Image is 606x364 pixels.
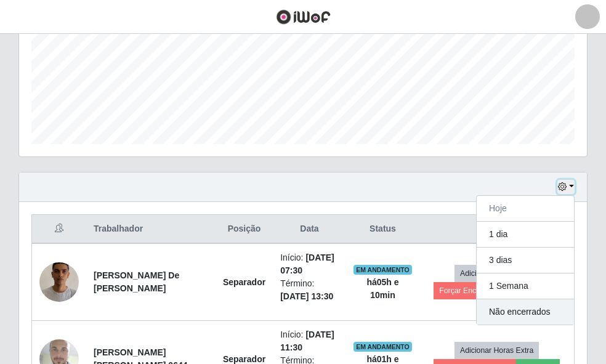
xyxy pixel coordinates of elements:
button: Adicionar Horas Extra [454,265,539,282]
th: Posição [216,215,273,244]
span: EM ANDAMENTO [353,342,412,352]
img: CoreUI Logo [276,9,331,25]
th: Status [346,215,420,244]
button: Forçar Encerramento [434,282,516,299]
li: Início: [280,328,339,354]
time: [DATE] 11:30 [280,330,334,352]
li: Término: [280,277,339,303]
th: Trabalhador [86,215,216,244]
strong: Separador [223,354,265,364]
img: 1755648406339.jpeg [39,247,79,317]
button: Hoje [477,196,574,222]
button: 1 Semana [477,273,574,299]
button: Adicionar Horas Extra [454,342,539,359]
button: Não encerrados [477,299,574,325]
time: [DATE] 07:30 [280,253,334,275]
time: [DATE] 13:30 [280,291,333,301]
strong: há 05 h e 10 min [366,277,398,300]
li: Início: [280,251,339,277]
strong: Separador [223,277,265,287]
button: 1 dia [477,222,574,248]
th: Data [273,215,346,244]
strong: [PERSON_NAME] De [PERSON_NAME] [94,270,179,293]
span: EM ANDAMENTO [353,265,412,275]
th: Opções [419,215,574,244]
button: 3 dias [477,248,574,273]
